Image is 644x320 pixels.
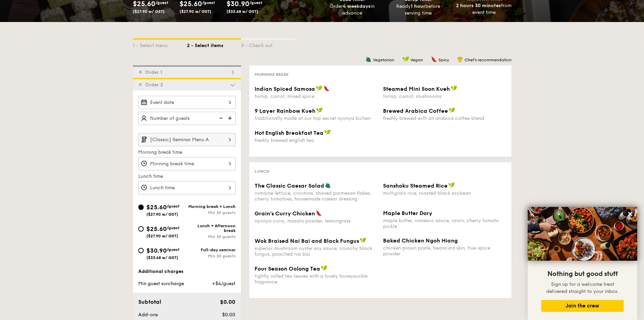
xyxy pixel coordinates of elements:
span: Morning break [255,72,289,77]
span: Four Season Oolong Tea [255,265,320,272]
div: Order in advance [322,3,383,17]
span: $0.00 [222,312,235,318]
span: /guest [167,247,180,252]
span: /guest [156,0,168,5]
input: Event date [138,96,236,109]
img: icon-dropdown.fa26e9f9.svg [230,82,236,88]
img: icon-spicy.37a8142b.svg [324,85,330,91]
input: $30.90/guest($33.68 w/ GST)Full-day seminarMin 30 guests [138,248,144,253]
div: turnip, carrot, mushrooms [383,93,506,99]
div: 1 - Select menu [133,40,187,49]
span: Baked Chicken Ngoh Hiang [383,237,458,244]
input: $25.60/guest($27.90 w/ GST)Lunch + Afternoon breakMin 30 guests [138,226,144,232]
span: Lunch [255,169,269,174]
div: from event time [454,2,514,16]
div: Min 30 guests [187,254,236,258]
span: Maple Butter Dory [383,210,432,216]
span: 9 Layer Rainbow Kueh [255,108,315,114]
span: Vegan [410,58,423,62]
img: icon-dropdown.fa26e9f9.svg [230,69,236,76]
span: /guest [202,0,215,5]
span: ($33.68 w/ GST) [226,9,258,14]
div: freshly brewed english tea [255,137,378,143]
span: /guest [249,0,262,5]
img: icon-chef-hat.a58ddaea.svg [457,56,463,62]
div: maple butter, romesco sauce, raisin, cherry tomato pickle [383,218,506,229]
div: turnip, carrot, mixed spice [255,93,378,99]
div: tightly rolled tea leaves with a lovely honeysuckle fragrance [255,273,378,285]
strong: 2 hours 30 minutes [456,3,501,8]
img: icon-reduce.1d2dbef1.svg [215,112,225,125]
div: 2 - Select items [187,40,241,49]
span: Add-ons [138,312,158,318]
div: superior mushroom oyster soy sauce, crunchy black fungus, poached nai bai [255,246,378,257]
div: Min 30 guests [187,234,236,239]
span: Sanshoku Steamed Rice [383,183,448,189]
span: ✕ [138,82,142,88]
button: Close [625,209,636,219]
span: ($33.68 w/ GST) [146,255,178,260]
span: $25.60 [146,225,167,233]
input: Morning break time [138,157,236,170]
img: icon-vegan.f8ff3823.svg [324,129,331,135]
span: Indian Spiced Samosa [255,86,315,92]
div: Additional charges [138,268,236,275]
span: ($27.90 w/ GST) [146,212,178,217]
span: ✕ [138,69,142,75]
span: /guest [167,226,180,230]
img: icon-vegan.f8ff3823.svg [316,107,323,113]
span: ($27.90 w/ GST) [180,9,211,14]
div: nyonya curry, masala powder, lemongrass [255,218,378,224]
span: Subtotal [138,299,161,305]
label: Morning break time [138,149,236,156]
div: freshly brewed with an arabica coffee blend [383,115,506,121]
button: Join the crew [541,300,624,312]
img: icon-vegan.f8ff3823.svg [316,85,323,91]
img: icon-vegan.f8ff3823.svg [402,56,409,62]
img: icon-vegan.f8ff3823.svg [448,182,455,188]
span: Chef's recommendation [464,58,511,62]
div: Ready before serving time [388,3,448,17]
img: icon-vegan.f8ff3823.svg [449,107,455,113]
span: Wok Braised Nai Bai and Black Fungus [255,238,359,244]
div: 3 - Check out [241,40,295,49]
span: Hot English Breakfast Tea [255,130,324,136]
span: Order 2 [142,82,166,88]
div: Full-day seminar [187,248,236,252]
span: ($27.90 w/ GST) [146,234,178,238]
span: Grain's Curry Chicken [255,210,315,217]
span: $30.90 [146,247,167,254]
span: Spicy [438,58,449,62]
span: $0.00 [220,299,235,305]
span: ($27.90 w/ GST) [133,9,165,14]
span: Brewed Arabica Coffee [383,108,448,114]
span: Steamed Mini Soon Kueh [383,86,450,92]
span: $25.60 [146,204,167,211]
span: Nothing but good stuff [547,270,618,278]
strong: 4 weekdays [343,3,371,9]
span: Sign up for a welcome treat delivered straight to your inbox. [546,281,619,294]
div: Min 30 guests [187,210,236,215]
input: $25.60/guest($27.90 w/ GST)Morning break + LunchMin 30 guests [138,205,144,210]
span: Vegetarian [373,58,394,62]
img: icon-chevron-right.3c0dfbd6.svg [224,133,236,146]
div: multigrain rice, roasted black soybean [383,190,506,196]
input: Lunch time [138,181,236,194]
div: romaine lettuce, croutons, shaved parmesan flakes, cherry tomatoes, housemade caesar dressing [255,190,378,202]
img: icon-spicy.37a8142b.svg [316,210,322,216]
img: icon-vegetarian.fe4039eb.svg [365,56,372,62]
img: icon-vegan.f8ff3823.svg [360,237,366,243]
strong: 1 hour [411,3,425,9]
input: Number of guests [138,112,236,125]
img: icon-vegan.f8ff3823.svg [451,85,457,91]
img: icon-vegan.f8ff3823.svg [321,265,328,271]
div: Lunch + Afternoon break [187,223,236,233]
span: Min guest surcharge [138,281,184,286]
div: Morning break + Lunch [187,204,236,209]
label: Lunch time [138,173,236,180]
img: icon-spicy.37a8142b.svg [431,56,437,62]
img: icon-add.58712e84.svg [225,112,236,125]
span: /guest [167,204,180,209]
span: The Classic Caesar Salad [255,183,324,189]
div: traditionally made at our top secret nyonya kichen [255,115,378,121]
